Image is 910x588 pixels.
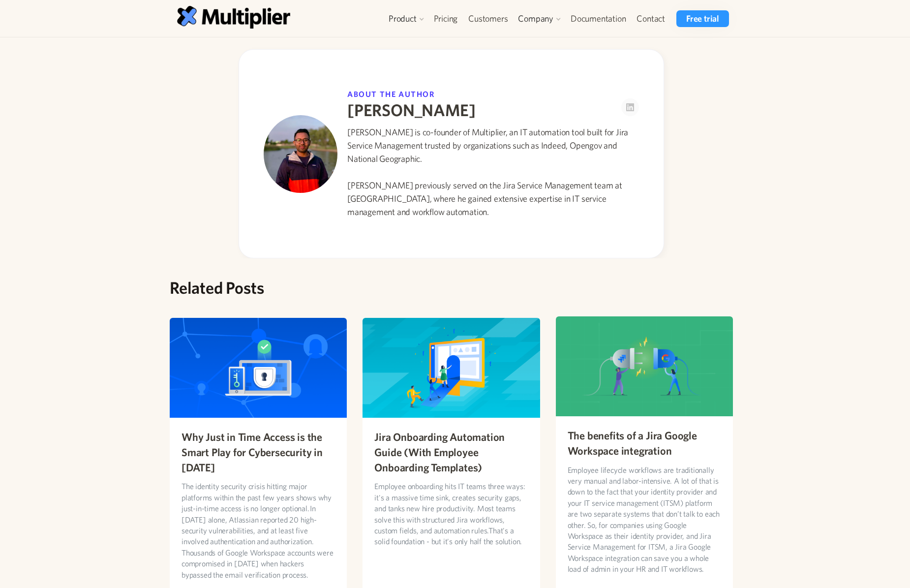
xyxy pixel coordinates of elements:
[565,10,631,27] a: Documentation
[513,10,565,27] div: Company
[374,481,528,547] p: Employee onboarding hits IT teams three ways: it's a massive time sink, creates security gaps, an...
[556,316,733,416] img: The benefits of a Jira Google Workspace integration
[676,10,729,27] a: Free trial
[463,10,513,27] a: Customers
[631,10,670,27] a: Contact
[518,13,553,25] div: Company
[347,125,639,218] p: [PERSON_NAME] is co-founder of Multiplier, an IT automation tool built for Jira Service Managemen...
[374,430,528,475] h3: Jira Onboarding Automation Guide (With Employee Onboarding Templates)
[389,13,417,25] div: Product
[182,481,335,580] p: The identity security crisis hitting major platforms within the past few years shows why just-in-...
[170,318,347,418] img: Why Just in Time Access is the Smart Play for Cybersecurity in 2025
[568,428,721,459] h3: The benefits of a Jira Google Workspace integration
[568,464,721,575] p: Employee lifecycle workflows are traditionally very manual and labor-intensive. A lot of that is ...
[182,430,335,475] h3: Why Just in Time Access is the Smart Play for Cybersecurity in [DATE]
[428,10,463,27] a: Pricing
[347,99,475,122] h3: [PERSON_NAME]
[384,10,428,27] div: Product
[170,278,733,298] h2: Related Posts
[347,89,475,99] div: About the author
[363,318,540,418] img: Jira Onboarding Automation Guide (With Employee Onboarding Templates)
